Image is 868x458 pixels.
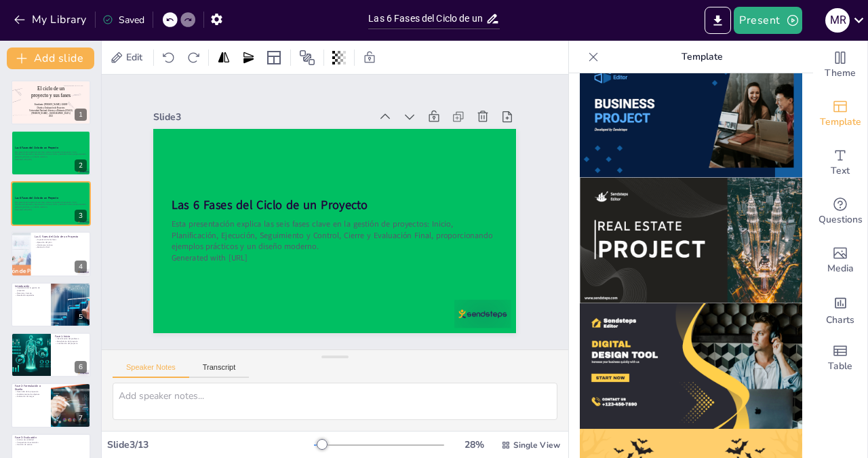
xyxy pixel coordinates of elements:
[15,396,47,398] p: Evaluación de riesgos
[813,90,867,138] div: Add ready made slides
[15,150,87,157] p: Esta presentación explica las seis fases clave en la gestión de proyectos: Inicio, Planificación,...
[15,294,47,297] p: Resultados esperados
[164,92,380,127] div: Slide 3
[15,201,87,208] p: Esta presentación explica las seis fases clave en la gestión de proyectos: Inicio, Planificación,...
[28,109,73,112] p: Universidad Nacional Abierta y a Distancia (UNAD)
[28,115,73,117] p: 2025
[818,212,863,227] span: Questions
[15,391,47,394] p: Desarrollo de la propuesta
[11,231,91,276] div: 4
[813,41,867,90] div: Change the overall theme
[825,8,850,33] div: M R
[299,50,315,66] span: Position
[75,311,87,323] div: 5
[604,41,800,73] p: Template
[11,282,91,327] div: 5
[813,236,867,285] div: Add images, graphics, shapes or video
[813,138,867,187] div: Add text boxes
[75,210,87,222] div: 3
[189,363,250,378] button: Transcript
[168,201,496,269] p: Esta presentación explica las seis fases clave en la gestión de proyectos: Inicio, Planificación,...
[31,86,71,98] span: El ciclo de un proyecto y sus fases
[113,363,189,378] button: Speaker Notes
[820,115,861,130] span: Template
[75,109,87,121] div: 1
[35,235,87,239] p: Las 6 Fases del Ciclo de un Proyecto
[15,443,87,446] p: Decisión de avance
[35,239,87,242] p: Importancia de las fases
[55,340,87,343] p: Beneficiarios del proyecto
[15,441,87,444] p: Perspectivas de evaluación
[15,157,87,160] p: Generated with [URL]
[75,159,87,172] div: 2
[15,292,47,294] p: Recursos y tiempo
[15,208,87,211] p: Generated with [URL]
[15,196,58,199] strong: Las 6 Fases del Ciclo de un Proyecto
[123,51,145,64] span: Edit
[580,52,802,178] img: thumb-10.png
[35,242,87,244] p: Ejecución del plan
[102,14,144,26] div: Saved
[10,9,92,31] button: My Library
[813,285,867,334] div: Add charts and graphs
[828,359,852,374] span: Table
[35,246,87,249] p: Evaluación final
[55,337,87,340] p: Identificación del problema
[15,438,87,441] p: Análisis de viabilidad
[15,286,47,291] p: Importancia de la gestión de proyectos
[7,47,94,69] button: Add slide
[705,7,731,34] button: Export to PowerPoint
[15,284,47,288] p: Introducción
[55,343,87,345] p: Justificación del proyecto
[825,66,856,81] span: Theme
[734,7,802,34] button: Present
[75,412,87,424] div: 7
[15,393,47,396] p: Establecimiento de objetivos
[15,435,87,439] p: Fase 3: Evaluación
[580,303,802,429] img: thumb-12.png
[458,438,490,451] div: 28 %
[28,107,73,109] p: Diseño y Evaluación de Proyectos
[11,383,91,427] div: 7
[368,9,485,28] input: Insert title
[813,334,867,383] div: Add a table
[11,80,91,125] div: 1
[826,313,854,328] span: Charts
[11,130,91,175] div: 2
[813,187,867,236] div: Get real-time input from your audience
[513,440,560,451] span: Single View
[75,361,87,373] div: 6
[15,145,58,149] strong: Las 6 Fases del Ciclo de un Proyecto
[55,335,87,339] p: Fase 1: Inicio
[580,178,802,303] img: thumb-11.png
[172,179,370,216] strong: Las 6 Fases del Ciclo de un Proyecto
[825,7,850,34] button: M R
[11,332,91,377] div: 6
[28,112,73,115] p: [PERSON_NAME] – [GEOGRAPHIC_DATA]
[28,103,73,106] p: Estudiante: [PERSON_NAME]: 126009
[11,181,91,226] div: 3
[167,235,494,280] p: Generated with [URL]
[827,261,854,276] span: Media
[263,47,285,69] div: Layout
[107,438,314,451] div: Slide 3 / 13
[831,164,850,178] span: Text
[35,244,87,246] p: Monitoreo continuo
[15,384,47,392] p: Fase 2: Formulación o Diseño
[75,261,87,273] div: 4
